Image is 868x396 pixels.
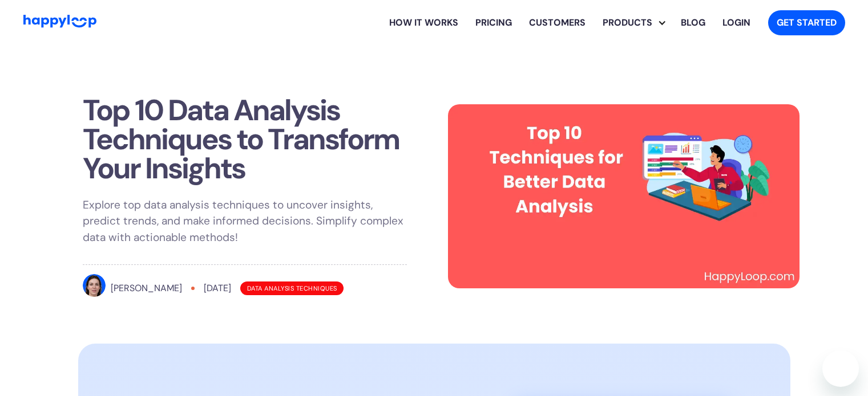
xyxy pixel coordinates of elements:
[204,281,231,295] div: [DATE]
[23,15,96,28] img: HappyLoop Logo
[768,10,845,35] a: Get started with HappyLoop
[594,5,672,41] div: Explore HappyLoop use cases
[381,5,467,41] a: Learn how HappyLoop works
[467,5,520,41] a: View HappyLoop pricing plans
[672,5,714,41] a: Visit the HappyLoop blog for insights
[83,96,407,183] h1: Top 10 Data Analysis Techniques to Transform Your Insights
[83,197,407,246] p: Explore top data analysis techniques to uncover insights, predict trends, and make informed decis...
[520,5,594,41] a: Learn how HappyLoop works
[240,281,343,295] div: Data Analysis Techniques
[111,281,182,295] div: [PERSON_NAME]
[603,5,672,41] div: PRODUCTS
[822,350,859,387] iframe: Button to launch messaging window
[714,5,759,41] a: Log in to your HappyLoop account
[23,15,96,31] a: Go to Home Page
[594,16,661,30] div: PRODUCTS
